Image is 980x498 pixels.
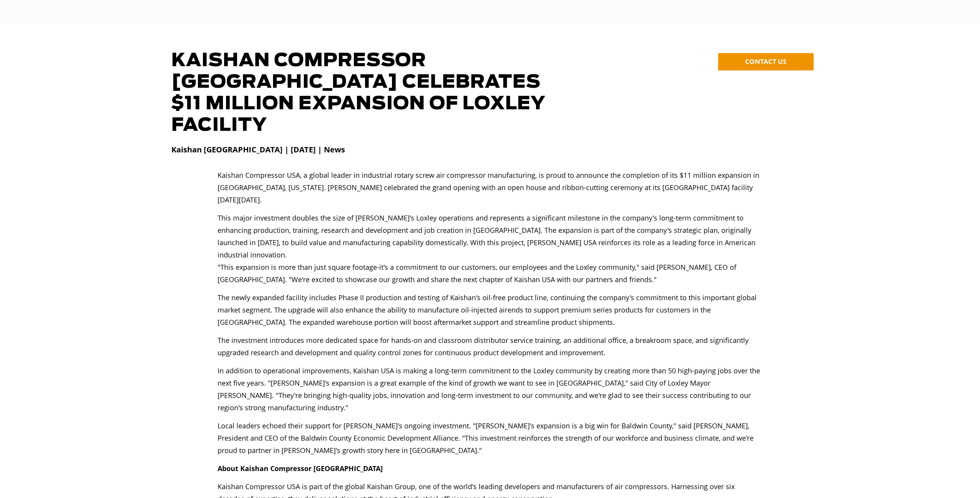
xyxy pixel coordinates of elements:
span: Kaishan Compressor [GEOGRAPHIC_DATA] Celebrates $11 Million Expansion of Loxley Facility [171,52,546,135]
strong: Kaishan [GEOGRAPHIC_DATA] | [DATE] | News [171,144,345,155]
p: The investment introduces more dedicated space for hands-on and classroom distributor service tra... [218,334,763,359]
p: "This expansion is more than just square footage-it's a commitment to our customers, our employee... [218,261,763,286]
strong: About Kaishan Compressor [GEOGRAPHIC_DATA] [218,464,383,473]
p: Kaishan Compressor USA, a global leader in industrial rotary screw air compressor manufacturing, ... [218,169,763,206]
p: The newly expanded facility includes Phase II production and testing of Kaishan's oil-free produc... [218,291,763,328]
a: CONTACT US [718,53,814,70]
p: In addition to operational improvements, Kaishan USA is making a long-term commitment to the Loxl... [218,364,763,414]
span: CONTACT US [745,57,786,66]
p: Local leaders echoed their support for [PERSON_NAME]'s ongoing investment. "[PERSON_NAME]'s expan... [218,419,763,456]
p: This major investment doubles the size of [PERSON_NAME]'s Loxley operations and represents a sign... [218,212,763,261]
